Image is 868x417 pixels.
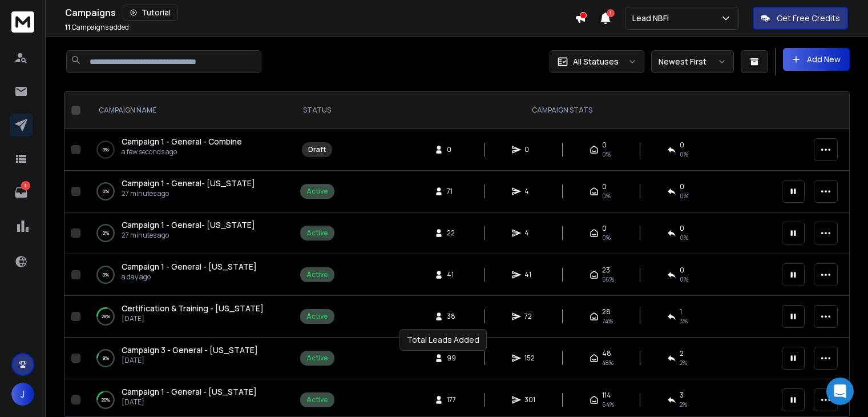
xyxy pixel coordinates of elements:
button: J [11,383,34,406]
div: Active [306,270,328,279]
span: 0% [602,191,611,201]
span: 3 [680,391,684,400]
span: 22 [447,228,458,238]
span: 114 [602,391,611,400]
p: 1 [21,181,30,190]
span: 0% [680,150,688,159]
div: Active [306,228,328,238]
span: 0 [680,141,684,150]
td: 0%Campaign 1 - General- [US_STATE]27 minutes ago [85,171,285,212]
span: 2 % [680,358,687,367]
div: Active [306,187,328,196]
p: 27 minutes ago [122,189,255,198]
span: 0 [680,182,684,191]
span: 0 [447,145,458,154]
td: 0%Campaign 1 - General - Combinea few seconds ago [85,129,285,171]
span: 2 [680,349,684,358]
p: a few seconds ago [122,147,242,157]
span: 64 % [602,400,614,409]
span: 4 [524,187,536,196]
span: 23 [602,266,610,275]
span: 38 [447,312,458,321]
td: 0%Campaign 1 - General - [US_STATE]a day ago [85,254,285,296]
p: 0 % [103,144,109,155]
th: CAMPAIGN NAME [85,92,285,129]
span: 28 [602,307,611,316]
span: 56 % [602,275,614,284]
span: 0% [602,233,611,242]
div: Active [306,312,328,321]
span: 0% [602,150,611,159]
span: 0 % [680,191,688,201]
div: Campaigns [65,5,575,21]
span: 3 % [680,316,688,326]
p: Get Free Credits [777,13,840,24]
span: Campaign 1 - General - Combine [122,136,242,147]
span: 2 % [680,400,687,409]
p: 0 % [103,269,109,280]
span: 0 [524,145,536,154]
span: 74 % [602,316,613,326]
span: Certification & Training - [US_STATE] [122,303,264,314]
span: 99 [447,354,458,363]
div: Total Leads Added [399,329,487,351]
span: Campaign 3 - General - [US_STATE] [122,344,258,355]
p: Campaigns added [65,23,129,32]
a: Certification & Training - [US_STATE] [122,303,264,314]
span: Campaign 1 - General - [US_STATE] [122,386,257,397]
button: Tutorial [123,5,178,21]
a: Campaign 3 - General - [US_STATE] [122,344,258,356]
p: [DATE] [122,314,264,323]
a: Campaign 1 - General - [US_STATE] [122,386,257,398]
p: 27 minutes ago [122,231,255,240]
span: 0 [602,182,607,191]
div: Open Intercom Messenger [826,378,854,405]
span: 0 % [680,275,688,284]
p: All Statuses [573,56,619,67]
span: 1 [607,9,615,17]
p: [DATE] [122,398,257,407]
p: a day ago [122,272,257,282]
span: 11 [65,22,71,32]
div: Active [306,354,328,363]
div: Active [306,395,328,404]
span: 0 % [680,233,688,242]
p: Lead NBFI [632,13,673,24]
span: 177 [447,395,458,404]
p: 9 % [103,352,109,364]
td: 9%Campaign 3 - General - [US_STATE][DATE] [85,338,285,379]
button: Newest First [651,50,734,73]
a: Campaign 1 - General - [US_STATE] [122,261,257,272]
p: 0 % [103,227,109,239]
th: STATUS [285,92,349,129]
span: 71 [447,187,458,196]
span: 48 [602,349,611,358]
div: Draft [308,145,326,154]
span: Campaign 1 - General- [US_STATE] [122,178,255,189]
a: Campaign 1 - General- [US_STATE] [122,178,255,189]
span: 0 [602,224,607,233]
button: Get Free Credits [753,7,848,30]
p: 28 % [102,311,110,322]
td: 0%Campaign 1 - General- [US_STATE]27 minutes ago [85,212,285,254]
span: 301 [524,395,536,404]
span: 0 [680,266,684,275]
a: 1 [10,181,33,204]
span: 152 [524,354,536,363]
span: 41 [524,270,536,279]
span: 4 [524,228,536,238]
p: [DATE] [122,356,258,365]
span: 72 [524,312,536,321]
span: 41 [447,270,458,279]
td: 28%Certification & Training - [US_STATE][DATE] [85,296,285,338]
span: Campaign 1 - General- [US_STATE] [122,219,255,230]
span: 48 % [602,358,613,367]
a: Campaign 1 - General - Combine [122,136,242,147]
span: 1 [680,307,682,316]
p: 0 % [103,186,109,197]
span: 0 [680,224,684,233]
th: CAMPAIGN STATS [349,92,775,129]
